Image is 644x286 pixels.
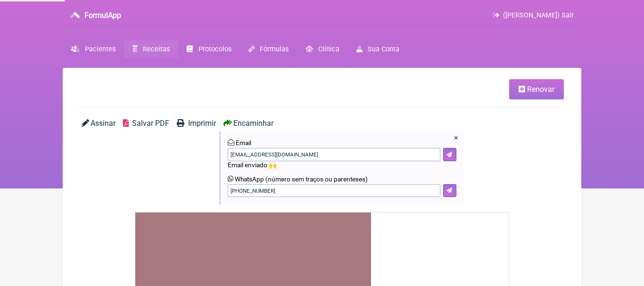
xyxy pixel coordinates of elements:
a: Imprimir [177,119,215,204]
span: Clínica [318,45,339,53]
a: Fórmulas [240,40,297,58]
a: Salvar PDF [123,119,169,204]
span: Protocolos [198,45,231,53]
a: Renovar [509,79,564,99]
span: Salvar PDF [132,119,169,128]
span: Sua Conta [368,45,399,53]
h3: FormulApp [84,11,121,20]
a: Pacientes [63,40,124,58]
span: Fórmulas [260,45,289,53]
span: Pacientes [85,45,116,53]
span: ([PERSON_NAME]) Sair [503,11,574,19]
span: Email [236,139,251,147]
span: WhatsApp (número sem traços ou parenteses) [235,175,368,183]
a: ([PERSON_NAME]) Sair [493,11,574,19]
a: Protocolos [178,40,239,58]
a: Sua Conta [348,40,408,58]
span: Encaminhar [233,119,273,128]
span: Renovar [527,85,554,94]
span: Email enviado 🙌 [228,161,277,169]
span: Assinar [91,119,116,128]
a: Encaminhar [223,119,273,128]
a: Assinar [82,119,116,128]
span: Receitas [143,45,170,53]
a: Clínica [297,40,348,58]
a: Fechar [454,133,458,142]
a: Receitas [124,40,178,58]
span: Imprimir [188,119,216,128]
